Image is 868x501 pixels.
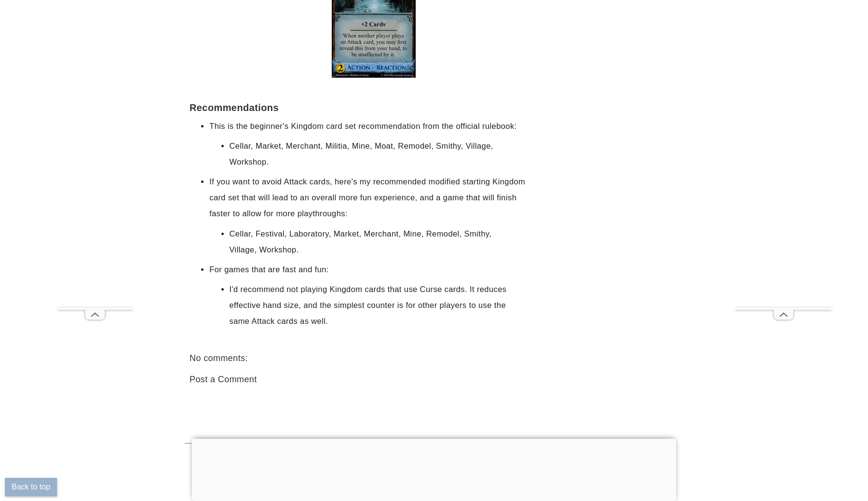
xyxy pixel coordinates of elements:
[5,478,57,496] button: Back to top
[190,88,558,113] h2: Recommendations
[230,138,518,170] li: Cellar, Market, Merchant, Militia, Mine, Moat, Remodel, Smithy, Village, Workshop.
[735,25,832,307] iframe: Advertisement
[209,262,538,278] li: For games that are fast and fun:
[190,353,558,363] h4: No comments:
[209,174,538,222] li: If you want to avoid Attack cards, here's my recommended modified starting Kingdom card set that ...
[190,375,558,385] h4: Post a Comment
[57,25,133,307] iframe: Advertisement
[230,281,518,329] li: I'd recommend not playing Kingdom cards that use Curse cards. It reduces effective hand size, and...
[209,118,538,134] li: This is the beginner's Kingdom card set recommendation from the official rulebook:
[192,439,677,499] iframe: Advertisement
[230,226,518,258] li: Cellar, Festival, Laboratory, Market, Merchant, Mine, Remodel, Smithy, Village, Workshop.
